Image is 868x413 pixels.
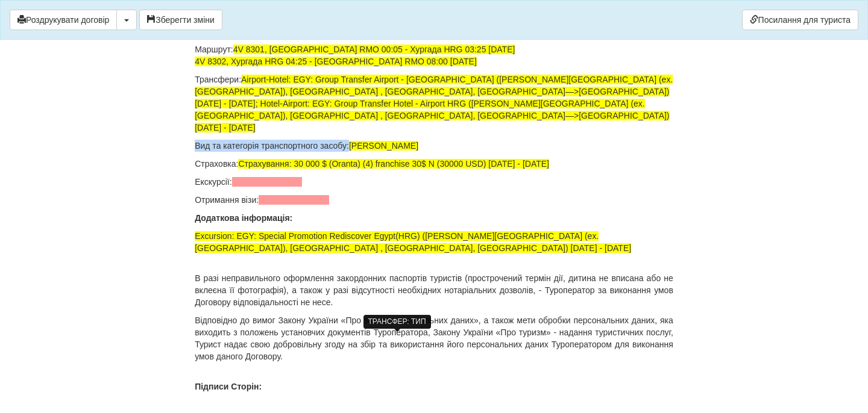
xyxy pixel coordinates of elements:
span: Страхування: 30 000 $ (Oranta) (4) franchise 30$ N (30000 USD) [DATE] - [DATE] [238,159,549,169]
p: Страховка: [195,158,673,170]
span: Airport-Hotel: EGY: Group Transfer Airport - [GEOGRAPHIC_DATA] ([PERSON_NAME][GEOGRAPHIC_DATA] (e... [195,75,673,132]
button: Роздрукувати договір [10,10,117,30]
p: Екскурсії: [195,176,673,188]
p: Відповідно до вимог Закону України «Про захист персональних даних», а також мети обробки персонал... [195,314,673,362]
b: Підписи Сторін: [195,382,262,391]
span: Excursion: EGY: Special Promotion Rediscover Egypt(HRG) ([PERSON_NAME][GEOGRAPHIC_DATA] (ex.[GEOG... [195,231,631,253]
p: Трансфери: [195,73,673,134]
button: Зберегти зміни [139,10,222,30]
p: Маршрут: [195,43,673,67]
span: 4V 8301, [GEOGRAPHIC_DATA] RMO 00:05 - Хургада HRG 03:25 [DATE] 4V 8302, Хургада HRG 04:25 - [GEO... [195,45,515,66]
span: [PERSON_NAME] [349,141,418,151]
p: Отримання візи: [195,194,673,206]
p: Вид та категорія транспортного засобу: [195,140,673,152]
p: В разі неправильного оформлення закордонних паспортів туристів (прострочений термін дії, дитина н... [195,272,673,308]
a: Посилання для туриста [742,10,858,30]
b: Додаткова інформація: [195,213,292,223]
div: ТРАНСФЕР: ТИП [363,315,431,329]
